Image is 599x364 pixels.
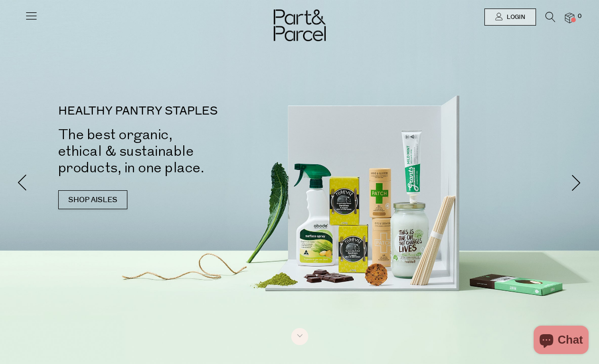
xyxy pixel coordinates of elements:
[58,106,314,117] p: HEALTHY PANTRY STAPLES
[58,190,127,209] a: SHOP AISLES
[274,9,326,41] img: Part&Parcel
[484,9,536,26] a: Login
[58,126,314,176] h2: The best organic, ethical & sustainable products, in one place.
[565,13,574,23] a: 0
[531,326,591,356] inbox-online-store-chat: Shopify online store chat
[504,13,525,21] span: Login
[575,12,584,21] span: 0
